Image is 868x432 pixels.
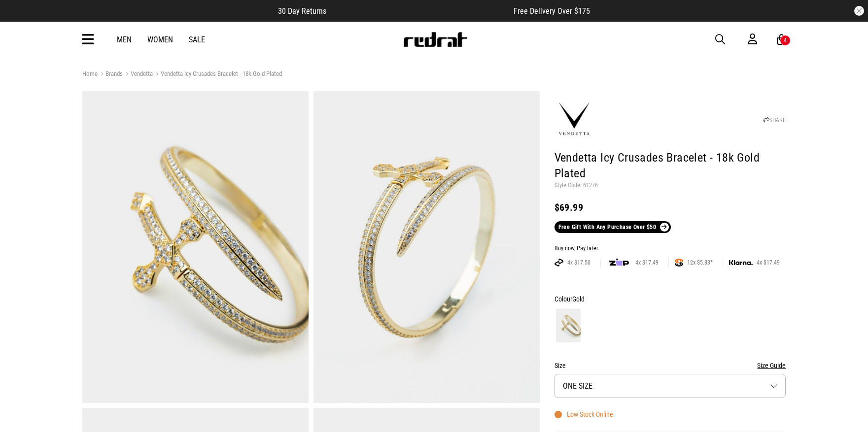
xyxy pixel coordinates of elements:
[346,6,494,16] iframe: Customer reviews powered by Trustpilot
[555,410,613,418] div: Low Stock Online
[189,35,205,44] a: Sale
[82,91,309,403] img: Vendetta Icy Crusades Bracelet - 18k Gold Plated in Gold
[757,360,786,371] button: Size Guide
[153,70,282,79] a: Vendetta Icy Crusades Bracelet - 18k Gold Plated
[555,374,786,398] button: ONE SIZE
[572,295,585,303] span: Gold
[98,70,123,79] a: Brands
[753,259,784,266] span: 4x $17.49
[609,258,629,267] img: zip
[514,6,590,16] span: Free Delivery Over $175
[563,259,594,266] span: 4x $17.50
[555,293,786,305] div: Colour
[147,35,173,44] a: Women
[675,259,683,266] img: SPLITPAY
[555,100,594,139] img: Vendetta
[556,309,581,342] img: Gold
[631,259,662,266] span: 4x $17.49
[117,35,132,44] a: Men
[555,201,786,213] div: $69.99
[313,91,540,403] img: Vendetta Icy Crusades Bracelet - 18k Gold Plated in Gold
[555,360,786,371] div: Size
[555,221,671,233] a: Free Gift With Any Purchase Over $50
[555,150,786,182] h1: Vendetta Icy Crusades Bracelet - 18k Gold Plated
[777,34,786,45] a: 4
[278,6,326,16] span: 30 Day Returns
[764,117,786,124] a: SHARE
[555,259,563,266] img: AFTERPAY
[82,70,98,77] a: Home
[784,37,787,44] div: 4
[403,32,468,47] img: Redrat logo
[563,381,592,391] span: ONE SIZE
[123,70,153,79] a: Vendetta
[683,259,717,266] span: 12x $5.83*
[555,182,786,190] p: Style Code: 61276
[555,245,786,253] div: Buy now, Pay later.
[729,260,753,266] img: KLARNA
